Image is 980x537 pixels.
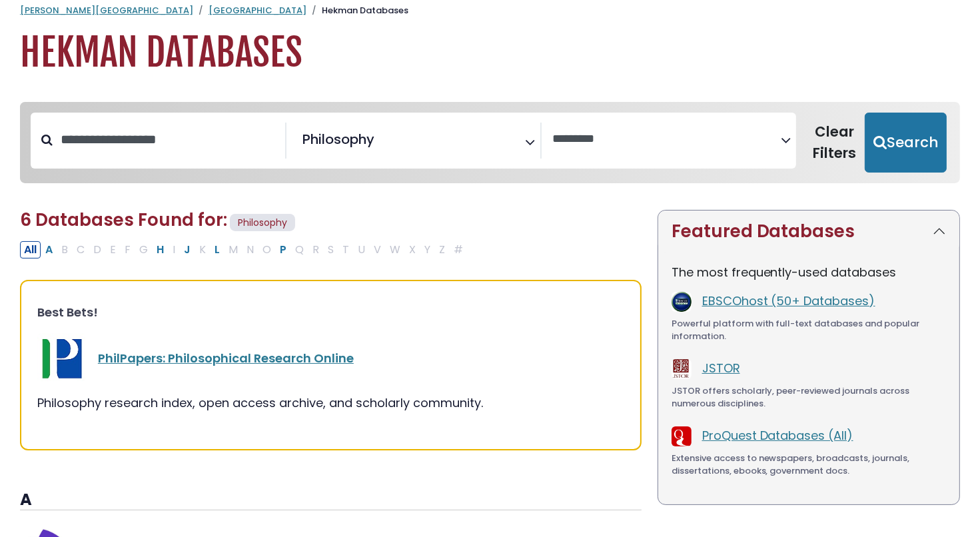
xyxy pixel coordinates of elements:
h3: A [20,490,642,510]
input: Search database by title or keyword [53,129,285,151]
span: Philosophy [230,214,295,232]
h3: Best Bets! [37,305,624,320]
button: Filter Results H [153,241,168,259]
textarea: Search [552,133,781,147]
button: Clear Filters [804,113,865,173]
a: [PERSON_NAME][GEOGRAPHIC_DATA] [20,4,193,17]
h1: Hekman Databases [20,31,960,75]
li: Hekman Databases [306,4,408,17]
button: Submit for Search Results [865,113,947,173]
a: JSTOR [702,360,740,376]
button: Filter Results L [211,241,224,259]
button: Filter Results P [276,241,290,259]
nav: breadcrumb [20,4,960,17]
div: JSTOR offers scholarly, peer-reviewed journals across numerous disciplines. [672,384,946,410]
a: ProQuest Databases (All) [702,427,853,444]
a: EBSCOhost (50+ Databases) [702,292,875,309]
div: Powerful platform with full-text databases and popular information. [672,317,946,343]
button: Featured Databases [658,211,959,253]
span: Philosophy [302,129,374,149]
button: Filter Results J [180,241,195,259]
a: PhilPapers: Philosophical Research Online [98,350,354,366]
div: Philosophy research index, open access archive, and scholarly community. [37,394,624,412]
textarea: Search [377,137,386,151]
nav: Search filters [20,102,960,183]
button: Filter Results A [41,241,57,259]
a: [GEOGRAPHIC_DATA] [209,4,306,17]
li: Philosophy [297,129,374,149]
div: Extensive access to newspapers, broadcasts, journals, dissertations, ebooks, government docs. [672,452,946,478]
button: All [20,241,41,259]
div: Alpha-list to filter by first letter of database name [20,241,468,257]
span: 6 Databases Found for: [20,208,227,232]
p: The most frequently-used databases [672,263,946,281]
